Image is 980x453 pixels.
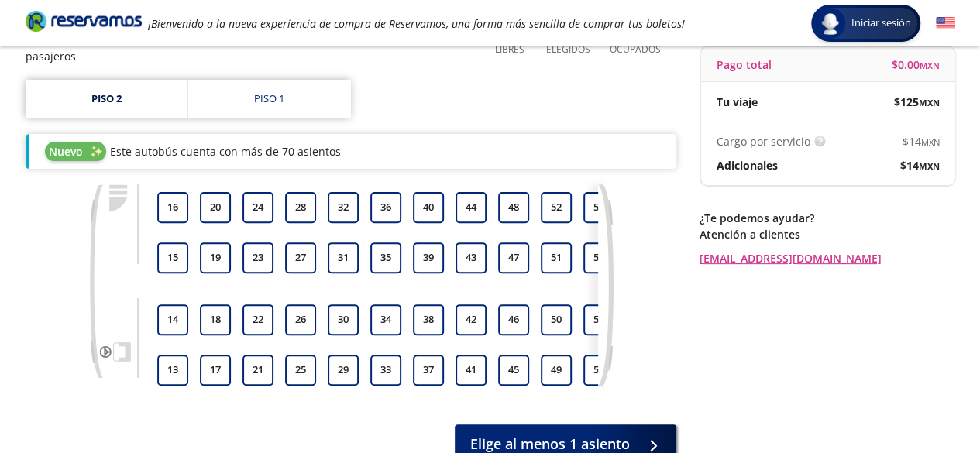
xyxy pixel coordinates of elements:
button: 30 [328,304,359,335]
span: $ 125 [894,94,940,110]
button: 44 [456,192,487,223]
button: 26 [285,304,316,335]
button: 16 [157,192,188,223]
button: 38 [413,304,444,335]
button: 15 [157,242,188,273]
button: 54 [583,304,614,335]
button: 45 [498,355,529,386]
button: 29 [328,355,359,386]
p: Elige los asientos que necesites, en seguida te solicitaremos los datos de los pasajeros [26,32,473,64]
button: 32 [328,192,359,223]
button: 20 [200,192,231,223]
button: 42 [456,304,487,335]
button: 49 [541,355,572,386]
button: 22 [242,304,273,335]
i: Brand Logo [26,9,142,33]
span: Iniciar sesión [845,15,917,31]
button: 39 [413,242,444,273]
p: Cargo por servicio [717,133,810,149]
button: 48 [498,192,529,223]
small: MXN [919,97,940,108]
a: Piso 2 [26,80,187,118]
button: 52 [541,192,572,223]
button: 37 [413,355,444,386]
button: 34 [370,304,401,335]
small: MXN [920,60,940,71]
p: Pago total [717,57,772,73]
button: 19 [200,242,231,273]
button: 51 [541,242,572,273]
button: 53 [583,355,614,386]
a: Piso 1 [188,80,351,118]
button: 24 [242,192,273,223]
span: $ 14 [903,133,940,149]
p: ¿Te podemos ayudar? [700,210,955,226]
button: 14 [157,304,188,335]
a: [EMAIL_ADDRESS][DOMAIN_NAME] [700,250,955,266]
button: 56 [583,192,614,223]
button: 25 [285,355,316,386]
button: 41 [456,355,487,386]
span: $ 0.00 [892,57,940,73]
button: 13 [157,355,188,386]
button: 36 [370,192,401,223]
button: 33 [370,355,401,386]
button: 28 [285,192,316,223]
button: 43 [456,242,487,273]
em: ¡Bienvenido a la nueva experiencia de compra de Reservamos, una forma más sencilla de comprar tus... [148,16,685,31]
a: Brand Logo [26,9,142,37]
p: Este autobús cuenta con más de 70 asientos [110,143,341,160]
small: MXN [921,136,940,148]
button: 31 [328,242,359,273]
button: 55 [583,242,614,273]
button: 21 [242,355,273,386]
button: 40 [413,192,444,223]
p: Tu viaje [717,94,758,110]
button: 18 [200,304,231,335]
button: 23 [242,242,273,273]
small: MXN [919,160,940,172]
div: Piso 1 [254,91,284,107]
button: English [936,14,955,33]
button: 50 [541,304,572,335]
button: 35 [370,242,401,273]
p: Adicionales [717,157,778,173]
span: $ 14 [900,157,940,173]
button: 46 [498,304,529,335]
span: Nuevo [49,143,83,160]
button: 47 [498,242,529,273]
p: Atención a clientes [700,226,955,242]
button: 17 [200,355,231,386]
button: 27 [285,242,316,273]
